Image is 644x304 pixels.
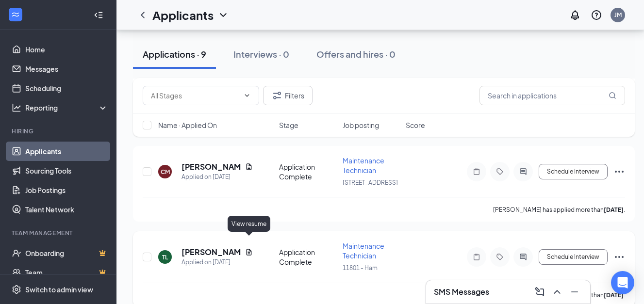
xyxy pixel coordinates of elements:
div: Interviews · 0 [233,48,289,60]
div: View resume [228,216,270,232]
input: All Stages [151,90,239,101]
div: Offers and hires · 0 [316,48,396,60]
span: Stage [279,120,298,130]
a: Home [25,40,108,59]
div: Hiring [12,127,106,135]
input: Search in applications [479,86,625,105]
a: TeamCrown [25,263,108,282]
svg: Minimize [569,286,580,298]
svg: Note [471,168,482,176]
svg: ChevronDown [243,92,251,99]
div: Team Management [12,229,106,237]
svg: Document [245,248,253,256]
b: [DATE] [604,206,624,213]
svg: ChevronLeft [137,9,149,21]
button: ChevronUp [549,284,565,300]
svg: Analysis [12,103,21,112]
span: Maintenance Technician [343,241,384,260]
a: OnboardingCrown [25,243,108,263]
button: Schedule Interview [539,164,608,179]
a: Messages [25,59,108,79]
b: [DATE] [604,291,624,299]
div: Applied on [DATE] [182,172,253,182]
svg: ChevronDown [217,9,229,21]
svg: QuestionInfo [591,9,602,21]
svg: Document [245,163,253,171]
h3: SMS Messages [434,287,489,297]
div: Applications · 9 [143,48,206,60]
button: Filter Filters [263,86,313,105]
span: [STREET_ADDRESS] [343,179,398,186]
p: [PERSON_NAME] has applied more than . [493,206,625,214]
div: JM [614,11,622,19]
div: TL [162,253,168,261]
a: Applicants [25,142,108,161]
svg: MagnifyingGlass [609,92,616,99]
svg: ActiveChat [517,168,529,176]
svg: WorkstreamLogo [11,10,20,19]
div: Switch to admin view [25,285,93,294]
h5: [PERSON_NAME] [182,161,241,172]
svg: ChevronUp [551,286,563,298]
span: Score [406,120,425,130]
svg: Collapse [94,10,103,20]
div: Reporting [25,103,109,112]
svg: Tag [494,253,506,261]
span: Job posting [343,120,379,130]
div: CM [161,168,170,176]
svg: Notifications [569,9,581,21]
svg: Filter [271,90,283,101]
a: Sourcing Tools [25,161,108,180]
button: ComposeMessage [532,284,547,300]
a: Scheduling [25,79,108,98]
button: Schedule Interview [539,249,608,265]
svg: Note [471,253,482,261]
svg: Ellipses [613,251,625,263]
a: Job Postings [25,180,108,200]
svg: Tag [494,168,506,176]
h5: [PERSON_NAME] [182,247,241,257]
a: Talent Network [25,200,108,219]
svg: Ellipses [613,166,625,177]
svg: Settings [12,285,21,294]
span: Name · Applied On [158,120,217,130]
div: Application Complete [279,162,337,181]
h1: Applicants [152,7,214,23]
span: 11801 - Ham [343,264,378,272]
svg: ComposeMessage [534,286,545,298]
svg: ActiveChat [517,253,529,261]
div: Application Complete [279,247,337,267]
span: Maintenance Technician [343,156,384,175]
button: Minimize [567,284,582,300]
div: Open Intercom Messenger [611,271,634,294]
div: Applied on [DATE] [182,257,253,267]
